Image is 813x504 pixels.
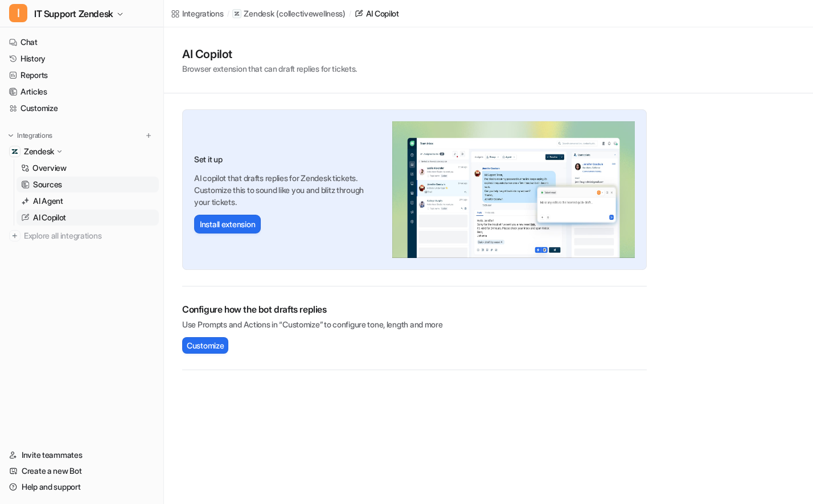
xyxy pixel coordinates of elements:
[194,172,381,208] p: AI copilot that drafts replies for Zendesk tickets. Customize this to sound like you and blitz th...
[24,146,54,157] p: Zendesk
[5,228,159,244] a: Explore all integrations
[33,195,63,207] p: AI Agent
[349,9,351,19] span: /
[24,227,154,245] span: Explore all integrations
[5,463,159,479] a: Create a new Bot
[9,230,20,241] img: explore all integrations
[232,8,345,19] a: Zendesk(collectivewellness)
[194,215,261,233] button: Install extension
[182,46,357,63] h1: AI Copilot
[5,479,159,495] a: Help and support
[5,84,159,100] a: Articles
[5,100,159,116] a: Customize
[145,132,153,140] img: menu_add.svg
[171,7,224,19] a: Integrations
[5,130,56,141] button: Integrations
[355,7,399,19] a: AI Copilot
[9,4,27,22] span: I
[182,302,647,316] h2: Configure how the bot drafts replies
[17,177,159,192] a: Sources
[276,8,345,19] p: ( collectivewellness )
[187,339,224,351] span: Customize
[33,179,62,190] p: Sources
[11,148,18,155] img: Zendesk
[244,8,274,19] p: Zendesk
[17,131,52,140] p: Integrations
[194,153,381,165] h3: Set it up
[5,447,159,463] a: Invite teammates
[17,193,159,209] a: AI Agent
[182,7,224,19] div: Integrations
[7,132,15,140] img: expand menu
[33,212,66,223] p: AI Copilot
[17,160,159,176] a: Overview
[366,7,399,19] div: AI Copilot
[5,34,159,50] a: Chat
[182,337,228,354] button: Customize
[392,121,635,258] img: Zendesk AI Copilot
[34,6,113,22] span: IT Support Zendesk
[227,9,229,19] span: /
[182,63,357,75] p: Browser extension that can draft replies for tickets.
[182,318,647,330] p: Use Prompts and Actions in “Customize” to configure tone, length and more
[5,67,159,83] a: Reports
[5,51,159,67] a: History
[17,210,159,226] a: AI Copilot
[32,162,67,174] p: Overview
